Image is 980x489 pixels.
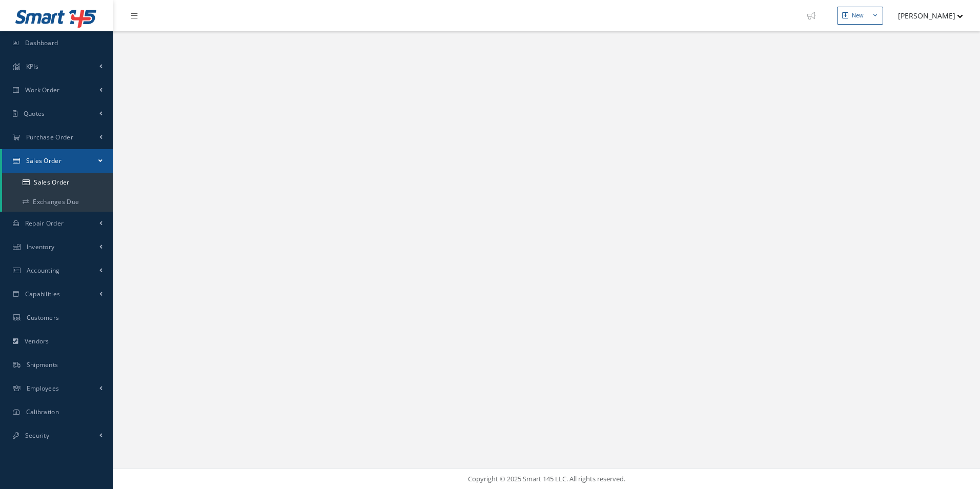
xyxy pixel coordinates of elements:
span: Dashboard [25,38,58,47]
a: Sales Order [2,173,113,192]
span: Accounting [27,266,60,275]
span: Inventory [27,242,55,251]
button: [PERSON_NAME] [888,6,963,26]
div: Copyright © 2025 Smart 145 LLC. All rights reserved. [123,474,970,484]
span: Purchase Order [26,133,73,141]
span: Repair Order [25,219,64,228]
span: Sales Order [26,156,62,165]
span: Vendors [25,337,49,345]
div: New [852,11,864,20]
span: Capabilities [25,290,60,298]
a: Sales Order [2,149,113,173]
button: New [837,7,883,25]
span: Work Order [25,86,60,94]
span: Quotes [24,109,45,118]
a: Exchanges Due [2,192,113,212]
span: Customers [27,313,59,322]
span: KPIs [26,62,38,71]
span: Employees [27,384,59,393]
span: Shipments [27,360,58,369]
span: Security [25,431,49,440]
span: Calibration [26,407,59,416]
